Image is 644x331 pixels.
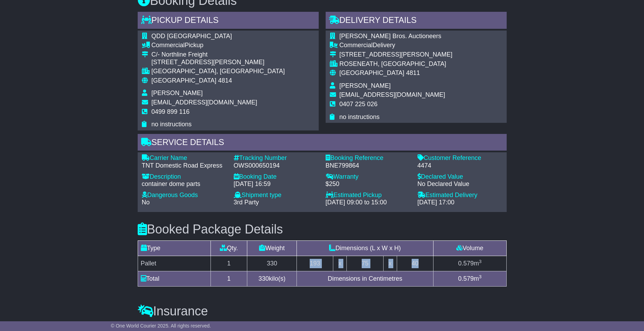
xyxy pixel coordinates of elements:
[340,42,453,49] div: Delivery
[340,42,373,49] span: Commercial
[383,256,397,271] td: x
[234,180,319,188] div: [DATE] 16:59
[406,69,420,76] span: 4811
[418,154,503,162] div: Customer Reference
[326,192,411,199] div: Estimated Pickup
[152,99,257,106] span: [EMAIL_ADDRESS][DOMAIN_NAME]
[433,256,506,271] td: m
[340,69,404,76] span: [GEOGRAPHIC_DATA]
[340,91,445,98] span: [EMAIL_ADDRESS][DOMAIN_NAME]
[340,60,453,68] div: ROSENEATH, [GEOGRAPHIC_DATA]
[247,256,297,271] td: 330
[152,108,190,115] span: 0499 899 116
[326,154,411,162] div: Booking Reference
[234,154,319,162] div: Tracking Number
[138,271,211,286] td: Total
[234,162,319,170] div: OWS000650194
[458,275,474,282] span: 0.579
[152,59,285,66] div: [STREET_ADDRESS][PERSON_NAME]
[340,113,380,120] span: no instructions
[142,154,227,162] div: Carrier Name
[211,240,247,256] td: Qty.
[138,222,507,236] h3: Booked Package Details
[297,240,433,256] td: Dimensions (L x W x H)
[138,12,319,31] div: Pickup Details
[326,12,507,31] div: Delivery Details
[297,256,333,271] td: 193
[152,42,185,49] span: Commercial
[152,68,285,75] div: [GEOGRAPHIC_DATA], [GEOGRAPHIC_DATA]
[418,173,503,181] div: Declared Value
[479,259,482,264] sup: 3
[340,51,453,59] div: [STREET_ADDRESS][PERSON_NAME]
[152,33,232,40] span: QDD [GEOGRAPHIC_DATA]
[326,180,411,188] div: $250
[326,162,411,170] div: BNE799864
[211,271,247,286] td: 1
[247,271,297,286] td: kilo(s)
[142,180,227,188] div: container dome parts
[340,33,441,40] span: [PERSON_NAME] Bros. Auctioneers
[458,260,474,267] span: 0.579
[211,256,247,271] td: 1
[297,271,433,286] td: Dimensions in Centimetres
[138,240,211,256] td: Type
[397,256,433,271] td: 40
[138,304,507,318] h3: Insurance
[418,192,503,199] div: Estimated Delivery
[340,101,378,108] span: 0407 225 026
[418,180,503,188] div: No Declared Value
[152,77,216,84] span: [GEOGRAPHIC_DATA]
[258,275,269,282] span: 330
[152,90,203,96] span: [PERSON_NAME]
[340,82,391,89] span: [PERSON_NAME]
[234,199,259,206] span: 3rd Party
[111,323,211,329] span: © One World Courier 2025. All rights reserved.
[152,121,192,128] span: no instructions
[218,77,232,84] span: 4814
[234,173,319,181] div: Booking Date
[326,173,411,181] div: Warranty
[433,240,506,256] td: Volume
[347,256,383,271] td: 75
[234,192,319,199] div: Shipment type
[333,256,347,271] td: x
[152,51,285,59] div: C/- Northline Freight
[138,256,211,271] td: Pallet
[138,134,507,153] div: Service Details
[152,42,285,49] div: Pickup
[142,199,150,206] span: No
[479,274,482,279] sup: 3
[433,271,506,286] td: m
[247,240,297,256] td: Weight
[326,199,411,206] div: [DATE] 09:00 to 15:00
[142,192,227,199] div: Dangerous Goods
[418,162,503,170] div: 4474
[142,162,227,170] div: TNT Domestic Road Express
[142,173,227,181] div: Description
[418,199,503,206] div: [DATE] 17:00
